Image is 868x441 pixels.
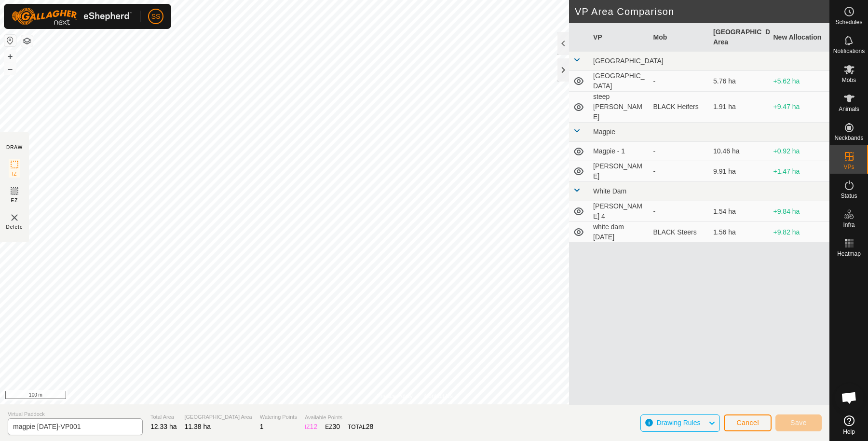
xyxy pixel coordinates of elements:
[305,413,373,422] span: Available Points
[843,429,855,435] span: Help
[4,51,16,62] button: +
[589,23,650,52] th: VP
[653,102,706,112] div: BLACK Heifers
[837,251,861,257] span: Heatmap
[709,222,770,243] td: 1.56 ha
[12,170,17,178] span: IZ
[589,222,650,243] td: white dam [DATE]
[150,413,177,421] span: Total Area
[709,92,770,123] td: 1.91 ha
[835,19,862,25] span: Schedules
[709,23,770,52] th: [GEOGRAPHIC_DATA] Area
[333,423,340,430] span: 30
[593,187,626,195] span: White Dam
[770,92,830,123] td: +9.47 ha
[790,419,807,427] span: Save
[770,201,830,222] td: +9.84 ha
[575,6,829,17] h2: VP Area Comparison
[770,142,830,161] td: +0.92 ha
[589,161,650,182] td: [PERSON_NAME]
[770,222,830,243] td: +9.82 ha
[185,423,211,430] span: 11.38 ha
[366,423,374,430] span: 28
[377,392,413,400] a: Privacy Policy
[151,12,161,22] span: SS
[835,383,864,412] div: Open chat
[21,35,33,47] button: Map Layers
[305,422,317,432] div: IZ
[843,164,854,170] span: VPs
[839,106,859,112] span: Animals
[653,207,706,217] div: -
[589,201,650,222] td: [PERSON_NAME] 4
[709,71,770,92] td: 5.76 ha
[424,392,453,400] a: Contact Us
[653,227,706,237] div: BLACK Steers
[709,201,770,222] td: 1.54 ha
[260,423,264,430] span: 1
[841,193,857,199] span: Status
[656,419,700,427] span: Drawing Rules
[650,23,710,52] th: Mob
[150,423,177,430] span: 12.33 ha
[6,223,23,231] span: Delete
[593,128,615,136] span: Magpie
[842,77,856,83] span: Mobs
[8,410,143,418] span: Virtual Paddock
[12,8,132,25] img: Gallagher Logo
[770,23,830,52] th: New Allocation
[589,92,650,123] td: steep [PERSON_NAME]
[11,197,18,204] span: EZ
[310,423,318,430] span: 12
[9,212,20,223] img: VP
[589,71,650,92] td: [GEOGRAPHIC_DATA]
[653,76,706,86] div: -
[348,422,373,432] div: TOTAL
[830,412,868,439] a: Help
[6,144,23,151] div: DRAW
[709,161,770,182] td: 9.91 ha
[834,135,863,141] span: Neckbands
[843,222,854,228] span: Infra
[775,414,822,431] button: Save
[260,413,297,421] span: Watering Points
[325,422,340,432] div: EZ
[185,413,252,421] span: [GEOGRAPHIC_DATA] Area
[4,35,16,46] button: Reset Map
[770,71,830,92] td: +5.62 ha
[593,57,664,65] span: [GEOGRAPHIC_DATA]
[770,161,830,182] td: +1.47 ha
[653,166,706,177] div: -
[833,48,865,54] span: Notifications
[653,146,706,156] div: -
[709,142,770,161] td: 10.46 ha
[589,142,650,161] td: Magpie - 1
[736,419,759,427] span: Cancel
[724,414,772,431] button: Cancel
[4,63,16,75] button: –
